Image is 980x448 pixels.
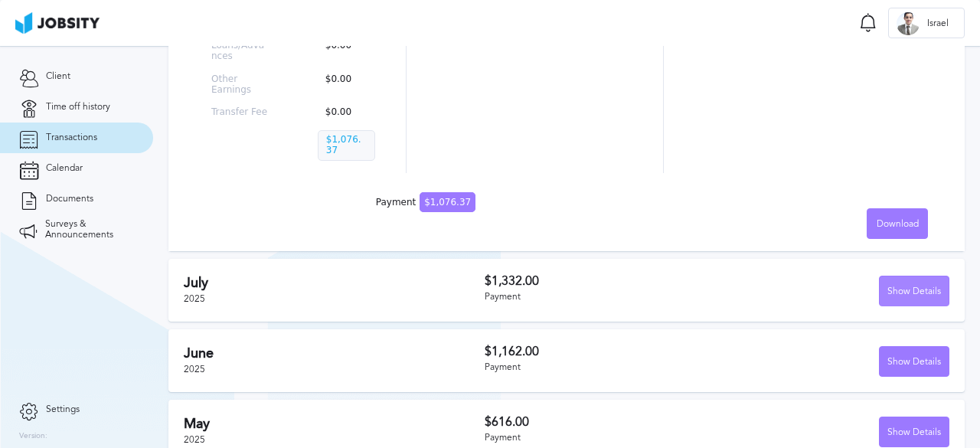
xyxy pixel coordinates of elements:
label: Version: [19,432,47,441]
p: $0.00 [318,107,375,118]
p: $0.00 [318,41,375,62]
div: Payment [376,198,475,208]
span: 2025 [184,364,205,374]
h2: May [184,416,485,432]
button: Download [867,208,928,239]
p: $0.00 [318,74,375,96]
h3: $1,162.00 [485,345,717,358]
div: Payment [485,362,717,373]
div: Payment [485,433,717,443]
span: Transactions [46,132,97,143]
p: Loans/Advances [211,41,269,62]
div: Show Details [880,347,949,378]
span: Settings [46,404,80,415]
span: Israel [920,18,956,29]
p: $1,076.37 [318,130,375,161]
span: $1,076.37 [420,192,475,212]
h2: July [184,275,485,291]
h2: June [184,345,485,361]
button: Show Details [879,417,949,447]
span: 2025 [184,293,205,304]
div: Show Details [880,417,949,448]
div: Show Details [880,276,949,307]
p: Transfer Fee [211,107,269,118]
span: 2025 [184,434,205,445]
p: Other Earnings [211,74,269,96]
span: Documents [46,194,93,204]
span: Time off history [46,102,110,113]
button: IIsrael [888,8,965,38]
div: Payment [485,292,717,302]
h3: $1,332.00 [485,274,717,288]
span: Calendar [46,163,83,174]
button: Show Details [879,276,949,306]
span: Download [877,219,919,230]
span: Surveys & Announcements [45,219,134,240]
span: Client [46,71,70,82]
div: I [897,12,920,35]
img: ab4bad089aa723f57921c736e9817d99.png [15,12,100,34]
h3: $616.00 [485,415,717,429]
button: Show Details [879,346,949,377]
